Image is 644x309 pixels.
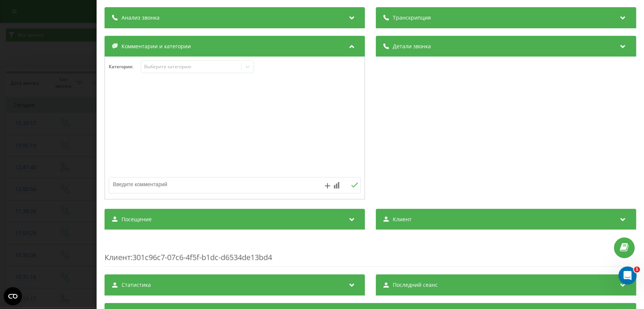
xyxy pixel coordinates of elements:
div: Выберите категорию [144,64,238,70]
span: Посещение [121,216,152,223]
iframe: Intercom live chat [618,266,636,285]
div: : 301c96c7-07c6-4f5f-b1dc-d6534de13bd4 [105,237,636,267]
span: Транскрипция [393,14,431,21]
span: Клиент [393,216,412,223]
span: Детали звонка [393,43,431,50]
span: Анализ звонка [121,14,160,21]
span: Клиент [105,252,131,262]
button: Open CMP widget [4,287,22,305]
span: 1 [634,266,640,272]
span: Статистика [121,281,151,289]
h4: Категория : [109,64,141,69]
span: Последний сеанс [393,281,438,289]
span: Комментарии и категории [121,43,191,50]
